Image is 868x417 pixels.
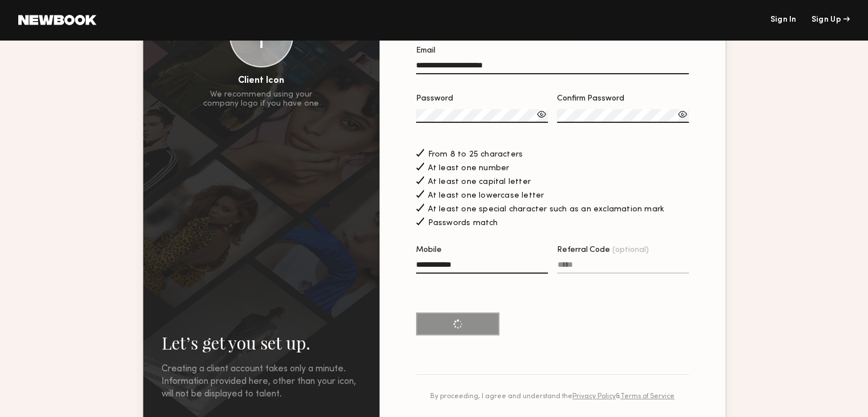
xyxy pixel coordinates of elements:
a: Terms of Service [620,393,675,400]
div: Confirm Password [557,95,689,103]
div: Client Icon [238,77,284,86]
a: Sign In [770,16,796,24]
span: At least one special character such as an exclamation mark [428,206,665,214]
div: Mobile [416,246,548,254]
input: Password [416,109,548,123]
input: Email [416,61,689,74]
input: Mobile [416,260,548,274]
div: By proceeding, I agree and understand the & [416,393,689,400]
div: Password [416,95,548,103]
div: Sign Up [812,16,850,24]
input: Confirm Password [557,109,689,123]
span: At least one lowercase letter [428,192,544,200]
div: Email [416,47,689,55]
span: At least one number [428,165,510,173]
span: At least one capital letter [428,178,531,186]
div: Creating a client account takes only a minute. Information provided here, other than your icon, w... [162,363,361,400]
div: Referral Code [557,246,689,254]
h2: Let’s get you set up. [162,331,361,354]
span: (optional) [612,246,649,254]
span: Passwords match [428,219,498,227]
span: From 8 to 25 characters [428,151,523,159]
input: Referral Code(optional) [557,260,689,274]
a: Privacy Policy [572,393,616,400]
div: We recommend using your company logo if you have one [203,90,319,109]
